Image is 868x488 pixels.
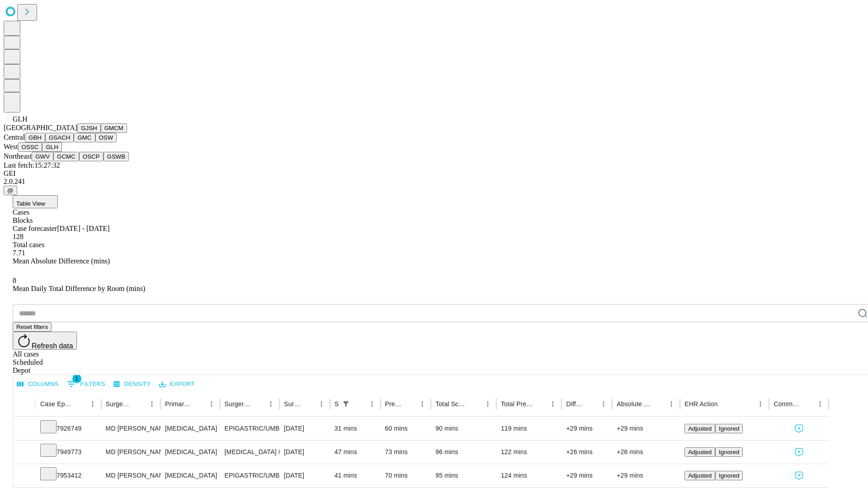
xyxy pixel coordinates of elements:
[617,400,651,408] div: Absolute Difference
[684,447,715,457] button: Adjusted
[284,441,325,464] div: [DATE]
[13,277,16,284] span: 8
[165,417,215,440] div: [MEDICAL_DATA]
[4,186,17,195] button: @
[225,464,275,487] div: EPIGASTRIC/UMBILICAL [MEDICAL_DATA] INITIAL < 3 CM INCARCERATED/STRANGULATED
[302,398,315,410] button: Sort
[25,133,45,142] button: GBH
[435,400,468,408] div: Total Scheduled Duration
[57,225,109,232] span: [DATE] - [DATE]
[157,377,197,391] button: Export
[469,398,481,410] button: Sort
[15,377,61,391] button: Select columns
[13,285,145,292] span: Mean Daily Total Difference by Room (mins)
[617,464,675,487] div: +29 mins
[684,400,717,408] div: EHR Action
[77,123,101,133] button: GJSH
[13,225,57,232] span: Case forecaster
[435,464,492,487] div: 95 mins
[501,400,533,408] div: Total Predicted Duration
[40,441,97,464] div: 7949773
[284,400,302,408] div: Surgery Date
[481,398,494,410] button: Menu
[719,425,739,432] span: Ignored
[284,464,325,487] div: [DATE]
[264,398,277,410] button: Menu
[801,398,814,410] button: Sort
[79,152,104,161] button: OSCP
[32,152,53,161] button: GWV
[225,400,251,408] div: Surgery Name
[7,187,14,194] span: @
[501,417,557,440] div: 119 mins
[74,398,86,410] button: Sort
[688,425,712,432] span: Adjusted
[18,445,31,460] button: Expand
[774,400,800,408] div: Comments
[13,257,110,265] span: Mean Absolute Difference (mins)
[13,249,25,257] span: 7.71
[718,398,731,410] button: Sort
[353,398,366,410] button: Sort
[385,400,403,408] div: Predicted In Room Duration
[597,398,610,410] button: Menu
[40,464,97,487] div: 7953412
[146,398,158,410] button: Menu
[40,417,97,440] div: 7926749
[205,398,218,410] button: Menu
[40,400,73,408] div: Case Epic Id
[403,398,416,410] button: Sort
[566,400,584,408] div: Difference
[4,124,77,131] span: [GEOGRAPHIC_DATA]
[101,123,127,133] button: GMCM
[684,471,715,480] button: Adjusted
[719,472,739,479] span: Ignored
[284,417,325,440] div: [DATE]
[585,398,597,410] button: Sort
[18,468,31,484] button: Expand
[617,441,675,464] div: +26 mins
[111,377,153,391] button: Density
[133,398,146,410] button: Sort
[814,398,826,410] button: Menu
[65,377,108,391] button: Show filters
[566,417,608,440] div: +29 mins
[340,398,352,410] button: Show filters
[335,464,376,487] div: 41 mins
[165,441,215,464] div: [MEDICAL_DATA]
[13,241,44,249] span: Total cases
[16,200,45,207] span: Table View
[4,133,25,141] span: Central
[18,421,31,437] button: Expand
[4,161,60,169] span: Last fetch: 15:27:32
[715,447,743,457] button: Ignored
[32,342,73,350] span: Refresh data
[335,441,376,464] div: 47 mins
[95,133,117,142] button: OSW
[106,441,156,464] div: MD [PERSON_NAME] [PERSON_NAME] Md
[665,398,678,410] button: Menu
[435,441,492,464] div: 96 mins
[335,400,339,408] div: Scheduled In Room Duration
[4,152,32,160] span: Northeast
[366,398,378,410] button: Menu
[435,417,492,440] div: 90 mins
[315,398,328,410] button: Menu
[16,324,48,330] span: Reset filters
[225,417,275,440] div: EPIGASTRIC/UMBILICAL [MEDICAL_DATA] INITIAL < 3 CM REDUCIBLE
[688,449,712,455] span: Adjusted
[4,178,864,186] div: 2.0.241
[106,400,132,408] div: Surgeon Name
[652,398,665,410] button: Sort
[165,464,215,487] div: [MEDICAL_DATA]
[385,464,427,487] div: 70 mins
[340,398,352,410] div: 1 active filter
[13,332,77,350] button: Refresh data
[715,471,743,480] button: Ignored
[18,142,42,152] button: OSSC
[74,133,95,142] button: GMC
[165,400,191,408] div: Primary Service
[252,398,264,410] button: Sort
[106,417,156,440] div: MD [PERSON_NAME] [PERSON_NAME] Md
[104,152,129,161] button: GSWB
